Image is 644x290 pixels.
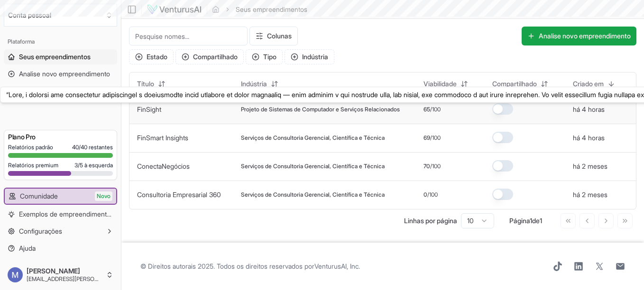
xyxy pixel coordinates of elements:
[573,190,607,199] button: há 2 meses
[8,132,113,142] h3: Plano Pro
[430,134,441,142] span: /100
[19,244,36,253] span: Ajuda
[20,191,58,201] span: Comunidade
[267,31,292,41] font: Colunas
[532,217,540,225] span: de
[137,162,190,171] button: ConectaNegócios
[573,79,604,89] span: Criado em
[4,49,117,64] a: Seus empreendimentos
[137,105,161,113] a: FinSight
[137,133,188,143] button: FinSmart Insights
[193,52,238,62] font: Compartilhado
[430,106,441,113] span: /100
[137,162,190,170] a: ConectaNegócios
[19,227,62,236] span: Configurações
[4,263,117,286] button: [PERSON_NAME][EMAIL_ADDRESS][PERSON_NAME][DOMAIN_NAME]
[137,190,221,199] a: Consultoria Empresarial 360
[19,52,91,62] span: Seus empreendimentos
[8,267,23,282] img: ACg8ocJOTAT4AvTH7KrpXw0CEvdaDpmzWn7ymv3HZ7NyGu83PhNhoA=s96-c
[430,163,441,170] span: /100
[235,76,284,91] button: Indústria
[423,134,430,142] span: 69
[72,144,113,151] span: 40/40 restantes
[423,191,427,199] span: 0
[137,190,221,199] button: Consultoria Empresarial 360
[137,79,154,89] span: Título
[19,69,110,79] span: Analise novo empreendimento
[74,162,113,169] span: 3/5 à esquerda
[137,134,188,142] a: FinSmart Insights
[487,76,554,91] button: Compartilhado
[27,267,102,275] span: [PERSON_NAME]
[27,275,102,283] span: [EMAIL_ADDRESS][PERSON_NAME][DOMAIN_NAME]
[241,191,385,199] span: Serviços de Consultoria Gerencial, Científica e Técnica
[4,34,117,49] div: Plataforma
[246,49,283,64] button: Tipo
[8,162,58,169] span: Relatórios premium
[509,217,530,225] span: Página
[492,79,537,89] span: Compartilhado
[522,27,636,45] button: Analise novo empreendimento
[129,27,248,45] input: Pesquise nomes...
[530,217,532,225] span: 1
[19,209,113,219] span: Exemplos de empreendimentos
[241,79,267,89] span: Indústria
[567,76,621,91] button: Criado em
[4,224,117,239] button: Configurações
[249,27,298,45] button: Colunas
[95,191,112,201] span: Novo
[423,79,457,89] span: Viabilidade
[4,66,117,82] a: Analise novo empreendimento
[241,134,385,142] span: Serviços de Consultoria Gerencial, Científica e Técnica
[404,216,457,226] p: Linhas por página
[4,207,117,222] a: Exemplos de empreendimentos
[140,262,360,271] span: © Direitos autorais 2025. Todos os direitos reservados por .
[241,163,385,170] span: Serviços de Consultoria Gerencial, Científica e Técnica
[573,133,605,143] button: há 4 horas
[8,144,53,151] span: Relatórios padrão
[302,52,328,62] font: Indústria
[423,106,430,113] span: 65
[314,262,359,270] a: VenturusAI, Inc
[427,191,438,199] span: /100
[129,49,174,64] button: Estado
[418,76,474,91] button: Viabilidade
[137,105,161,114] button: FinSight
[147,52,167,62] font: Estado
[573,105,605,114] button: há 4 horas
[241,106,400,113] span: Projeto de Sistemas de Computador e Serviços Relacionados
[423,163,430,170] span: 70
[540,217,542,225] span: 1
[175,49,244,64] button: Compartilhado
[4,241,117,256] a: Ajuda
[263,52,276,62] font: Tipo
[5,189,116,204] a: ComunidadeNovo
[539,31,631,41] font: Analise novo empreendimento
[285,49,334,64] button: Indústria
[573,162,607,171] button: há 2 meses
[131,76,171,91] button: Título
